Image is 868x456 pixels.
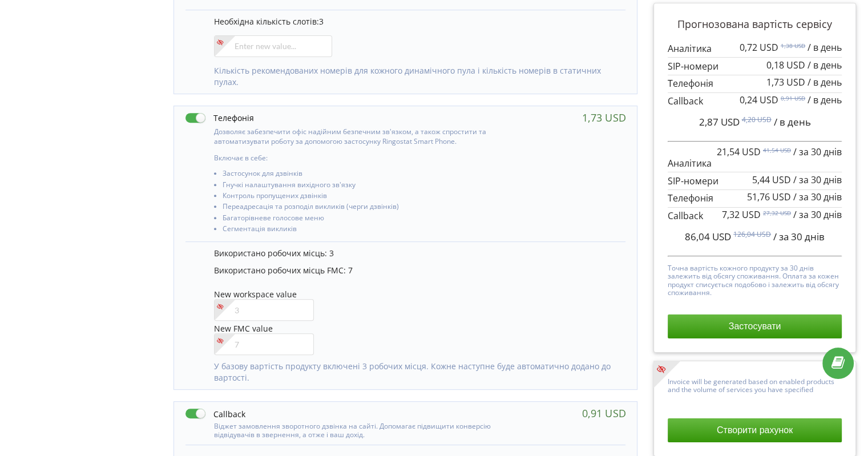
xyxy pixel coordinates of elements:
li: Переадресація та розподіл викликів (черги дзвінків) [223,203,494,213]
p: Кількість рекомендованих номерів для кожного динамічного пула і кількість номерів в статичних пулах. [214,65,615,88]
span: / за 30 днів [793,173,842,186]
sup: 41,54 USD [763,146,791,154]
li: Застосунок для дзвінків [223,170,494,180]
span: 1,73 USD [766,76,805,88]
div: 1,73 USD [582,112,625,123]
span: New FMC value [214,323,273,334]
sup: 27,32 USD [763,209,791,217]
div: Віджет замовлення зворотного дзвінка на сайті. Допомагає підвищити конверсію відвідувачів в зверн... [185,419,494,439]
span: / в день [808,94,842,106]
sup: 4,20 USD [741,115,771,124]
span: 21,54 USD [717,146,761,158]
p: Дозволяє забезпечити офіс надійним безпечним зв'язком, а також спростити та автоматизувати роботу... [214,127,494,146]
button: Створити рахунок [668,418,842,442]
span: / в день [773,115,810,128]
input: 7 [214,333,314,355]
span: / в день [808,41,842,54]
span: Використано робочих місць: 3 [214,248,334,259]
sup: 0,91 USD [781,94,805,102]
span: 3 [319,16,324,27]
span: 0,18 USD [766,59,805,71]
span: 7,32 USD [722,208,761,221]
span: / за 30 днів [773,230,825,243]
p: Аналітика [668,42,842,55]
p: Телефонія [668,77,842,90]
label: Телефонія [185,112,254,124]
span: New workspace value [214,289,297,300]
li: Гнучкі налаштування вихідного зв'язку [223,181,494,192]
span: 2,87 USD [699,115,739,128]
li: Сегментація викликів [223,225,494,236]
span: / за 30 днів [793,191,842,203]
span: / за 30 днів [793,146,842,158]
p: Необхідна кількість слотів: [214,16,615,27]
span: Використано робочих місць FMC: 7 [214,265,353,276]
p: Callback [668,95,842,108]
p: Аналітика [668,147,842,170]
span: / за 30 днів [793,208,842,221]
sup: 1,38 USD [781,42,805,50]
p: Включає в себе: [214,153,494,163]
span: 51,76 USD [747,191,791,203]
input: Enter new value... [214,35,332,57]
input: 3 [214,299,314,321]
p: Invoice will be generated based on enabled products and the volume of services you have specified [668,375,842,394]
p: Callback [668,209,842,223]
div: 0,91 USD [582,407,625,419]
p: SIP-номери [668,60,842,73]
span: 5,44 USD [752,173,791,186]
p: Телефонія [668,192,842,205]
p: Прогнозована вартість сервісу [668,17,842,32]
sup: 126,04 USD [733,229,771,239]
li: Багаторівневе голосове меню [223,214,494,225]
button: Застосувати [668,314,842,338]
span: 0,24 USD [740,94,778,106]
label: Callback [185,407,245,419]
span: / в день [808,76,842,88]
li: Контроль пропущених дзвінків [223,192,494,203]
p: SIP-номери [668,175,842,188]
p: Точна вартість кожного продукту за 30 днів залежить від обсягу споживання. Оплата за кожен продук... [668,261,842,297]
span: / в день [808,59,842,71]
p: У базову вартість продукту включені 3 робочих місця. Кожне наступне буде автоматично додано до ва... [214,361,615,384]
span: 0,72 USD [740,41,778,54]
span: 86,04 USD [685,230,731,243]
